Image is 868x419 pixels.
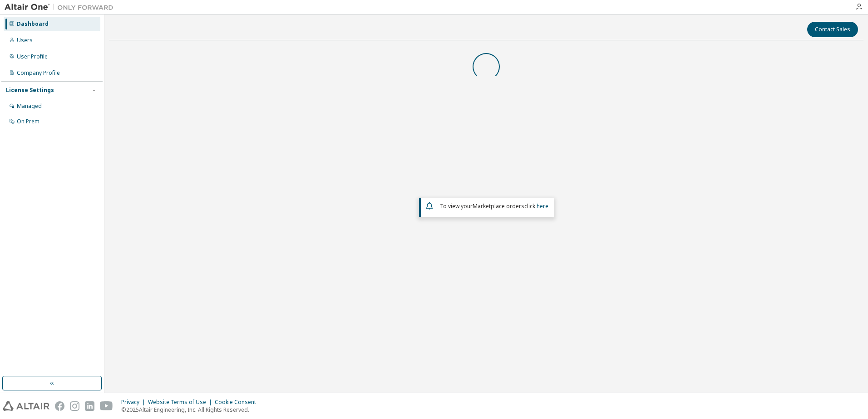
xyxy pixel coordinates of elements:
[17,20,49,28] div: Dashboard
[100,401,113,411] img: youtube.svg
[6,87,54,94] div: License Settings
[3,401,49,411] img: altair_logo.svg
[5,3,118,12] img: Altair One
[807,22,858,37] button: Contact Sales
[17,37,33,44] div: Users
[121,406,261,414] p: © 2025 Altair Engineering, Inc. All Rights Reserved.
[55,401,64,411] img: facebook.svg
[70,401,79,411] img: instagram.svg
[537,202,548,210] a: here
[148,399,215,406] div: Website Terms of Use
[17,102,42,110] div: Managed
[17,53,48,60] div: User Profile
[473,202,524,210] em: Marketplace orders
[85,401,94,411] img: linkedin.svg
[121,399,148,406] div: Privacy
[17,118,39,125] div: On Prem
[17,69,60,77] div: Company Profile
[215,399,261,406] div: Cookie Consent
[440,202,548,210] span: To view your click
